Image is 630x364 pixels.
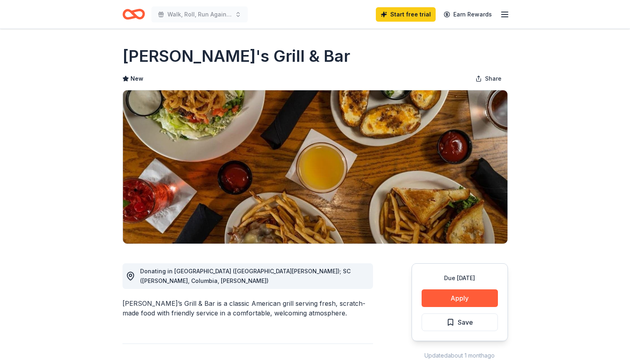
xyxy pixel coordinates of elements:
[123,90,508,244] img: Image for J.R. Cash's Grill & Bar
[422,313,498,331] button: Save
[122,299,373,318] div: [PERSON_NAME]’s Grill & Bar is a classic American grill serving fresh, scratch-made food with fri...
[469,71,508,87] button: Share
[422,273,498,283] div: Due [DATE]
[122,45,350,67] h1: [PERSON_NAME]'s Grill & Bar
[412,351,508,360] div: Updated about 1 month ago
[376,7,436,22] a: Start free trial
[422,289,498,307] button: Apply
[122,5,145,24] a: Home
[439,7,497,22] a: Earn Rewards
[485,74,502,83] span: Share
[167,10,232,19] span: Walk, Roll, Run Against Domestic Violence
[140,268,351,284] span: Donating in [GEOGRAPHIC_DATA] ([GEOGRAPHIC_DATA][PERSON_NAME]); SC ([PERSON_NAME], Columbia, [PER...
[458,317,473,327] span: Save
[151,6,248,22] button: Walk, Roll, Run Against Domestic Violence
[130,74,143,83] span: New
